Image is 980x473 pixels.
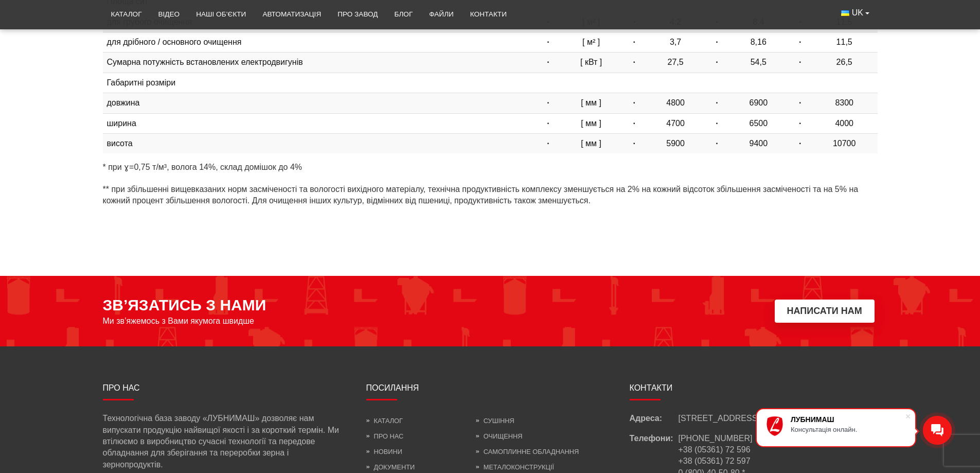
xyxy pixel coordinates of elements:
strong: · [547,139,549,148]
a: [PHONE_NUMBER] [679,434,753,443]
strong: · [633,38,635,46]
td: 27,5 [645,52,705,73]
strong: · [799,38,801,46]
a: Про завод [329,3,386,26]
span: Адреса: [630,413,679,424]
div: ЛУБНИМАШ [791,415,905,424]
a: Новини [366,448,402,456]
p: Технологічна база заводу «ЛУБНИМАШ» дозволяє нам випускати продукцію найвищої якості і за коротки... [103,413,351,470]
a: +38 (05361) 72 597 [679,457,751,465]
strong: · [799,119,801,128]
strong: · [547,98,549,107]
a: Самоплинне обладнання [476,448,579,456]
a: Контакти [462,3,515,26]
td: 54,5 [728,52,789,73]
td: 26,5 [811,52,878,73]
strong: · [547,58,549,66]
strong: · [547,119,549,128]
span: [STREET_ADDRESS] [679,413,760,424]
strong: · [716,98,718,107]
a: Документи [366,463,415,471]
a: +38 (05361) 72 596 [679,445,751,454]
a: Металоконструкції [476,463,554,471]
strong: · [716,58,718,66]
a: Блог [386,3,421,26]
strong: · [633,119,635,128]
td: 4700 [645,113,705,133]
strong: · [716,38,718,46]
td: [ мм ] [559,133,623,153]
div: Консультація онлайн. [791,426,905,433]
td: 6500 [728,113,789,133]
td: [ м² ] [559,32,623,52]
strong: · [716,139,718,148]
td: Габаритні розміри [103,73,878,93]
span: UK [852,7,863,19]
td: [ мм ] [559,93,623,113]
td: 4000 [811,113,878,133]
strong: · [799,58,801,66]
td: 6900 [728,93,789,113]
td: 3,7 [645,32,705,52]
td: довжина [103,93,537,113]
span: Ми зв’яжемось з Вами якумога швидше [103,317,255,326]
a: Очищення [476,432,523,440]
strong: · [547,38,549,46]
td: [ кВт ] [559,52,623,73]
button: UK [833,3,877,23]
a: Файли [421,3,462,26]
td: 10700 [811,133,878,153]
a: Каталог [366,417,403,425]
strong: · [799,98,801,107]
td: Сумарна потужність встановлених електродвигунів [103,52,537,73]
span: Посилання [366,383,419,392]
span: Контакти [630,383,673,392]
td: ширина [103,113,537,133]
td: 11,5 [811,32,878,52]
p: * при ɣ=0,75 т/м³, волога 14%, склад домішок до 4% [103,162,878,173]
td: 8300 [811,93,878,113]
a: Сушіння [476,417,514,425]
td: для дрібного / основного очищення [103,32,537,52]
a: Відео [150,3,188,26]
strong: · [633,98,635,107]
a: Наші об’єкти [188,3,254,26]
td: 5900 [645,133,705,153]
strong: · [633,58,635,66]
td: [ мм ] [559,113,623,133]
td: 8,16 [728,32,789,52]
strong: · [799,139,801,148]
td: 9400 [728,133,789,153]
img: Українська [841,10,849,16]
a: Каталог [103,3,150,26]
p: ** при збільшенні вищевказаних норм засміченості та вологості вихідного матеріалу, технічна проду... [103,184,878,207]
button: Написати нам [775,300,875,323]
span: Про нас [103,383,140,392]
a: Про нас [366,432,404,440]
strong: · [716,119,718,128]
td: висота [103,133,537,153]
td: 4800 [645,93,705,113]
span: ЗВ’ЯЗАТИСЬ З НАМИ [103,296,266,314]
a: Автоматизація [254,3,329,26]
strong: · [633,139,635,148]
